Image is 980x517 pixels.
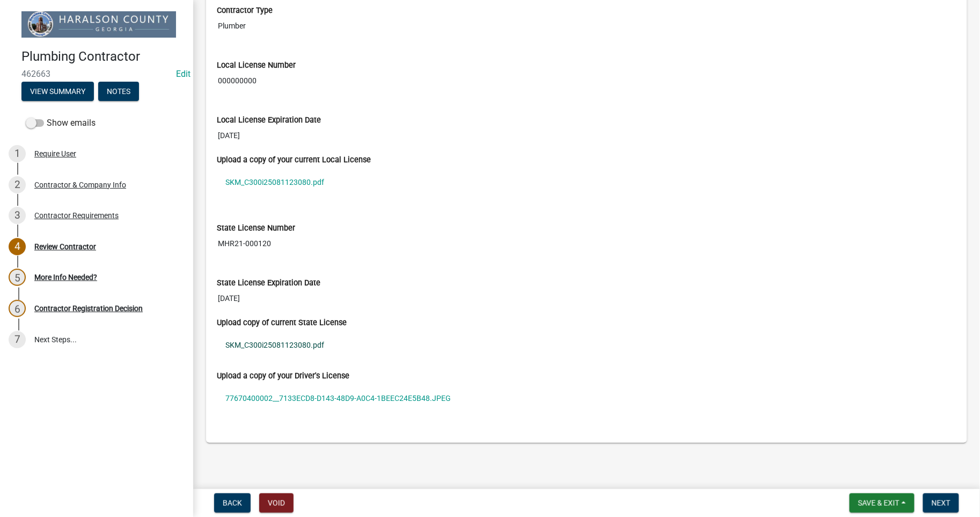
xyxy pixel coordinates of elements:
label: State License Expiration Date [217,279,320,287]
label: Show emails [26,117,96,130]
div: 4 [9,238,26,255]
div: Require User [34,150,76,157]
button: Back [214,493,251,513]
wm-modal-confirm: Notes [98,88,139,96]
button: Save & Exit [850,493,915,513]
div: Review Contractor [34,243,96,250]
h4: Plumbing Contractor [21,49,185,64]
div: 2 [9,176,26,193]
a: Edit [176,69,191,79]
label: Upload a copy of your Driver's License [217,372,349,380]
button: View Summary [21,82,94,101]
label: Local License Expiration Date [217,117,321,124]
label: State License Number [217,225,295,232]
div: 6 [9,300,26,317]
span: Save & Exit [858,499,899,507]
button: Next [923,493,959,513]
div: Contractor Registration Decision [34,305,143,312]
a: 77670400002__7133ECD8-D143-48D9-A0C4-1BEEC24E5B48.JPEG [217,386,956,411]
label: Upload copy of current State License [217,319,347,327]
div: More Info Needed? [34,274,97,281]
div: 7 [9,331,26,348]
wm-modal-confirm: Summary [21,88,94,96]
button: Notes [98,82,139,101]
wm-modal-confirm: Edit Application Number [176,69,191,79]
img: Haralson County, Georgia [21,11,176,38]
span: Back [223,499,242,507]
a: SKM_C300i25081123080.pdf [217,170,956,195]
div: Contractor & Company Info [34,181,126,189]
div: Contractor Requirements [34,212,119,219]
label: Local License Number [217,62,296,69]
label: Contractor Type [217,7,273,15]
a: SKM_C300i25081123080.pdf [217,333,956,357]
span: 462663 [21,69,172,79]
label: Upload a copy of your current Local License [217,156,371,164]
span: Next [932,499,950,507]
div: 3 [9,207,26,224]
button: Void [259,493,294,513]
div: 1 [9,145,26,162]
div: 5 [9,269,26,286]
